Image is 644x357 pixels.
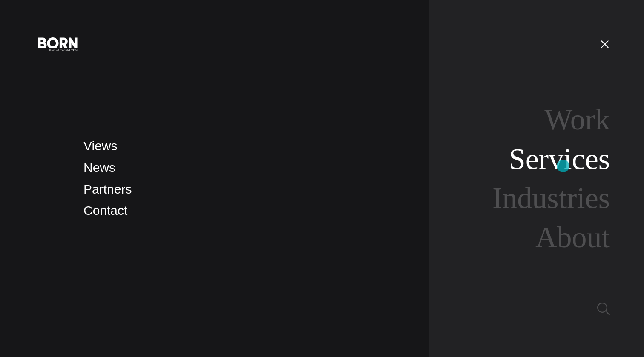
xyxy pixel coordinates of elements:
[509,143,610,175] a: Services
[597,303,610,315] img: Search
[595,35,615,53] button: Open
[83,160,115,174] a: News
[83,139,117,153] a: Views
[492,182,610,214] a: Industries
[544,103,610,136] a: Work
[83,182,132,196] a: Partners
[535,221,610,254] a: About
[83,203,127,217] a: Contact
